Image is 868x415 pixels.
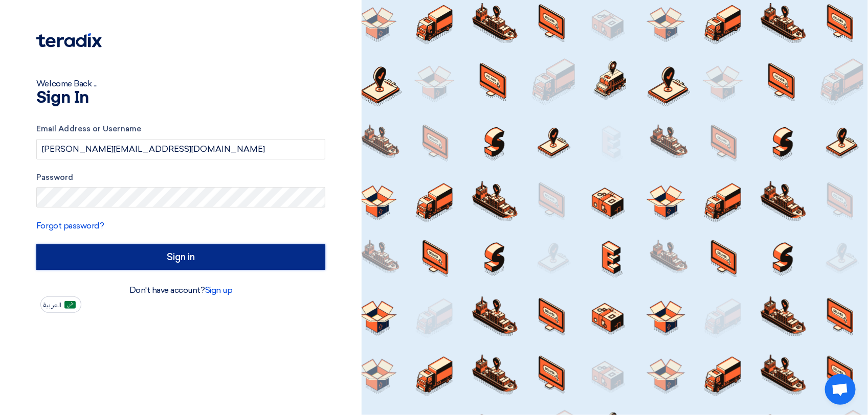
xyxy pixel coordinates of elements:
img: Teradix logo [36,33,102,48]
h1: Sign In [36,90,325,106]
a: Forgot password? [36,221,104,230]
input: Sign in [36,244,325,270]
label: Password [36,172,325,183]
a: Sign up [205,285,233,295]
button: العربية [40,296,81,313]
label: Email Address or Username [36,123,325,135]
div: Don't have account? [36,284,325,296]
div: Open chat [825,374,856,405]
input: Enter your business email or username [36,139,325,159]
div: Welcome Back ... [36,78,325,90]
span: العربية [43,302,61,309]
img: ar-AR.png [64,301,76,309]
